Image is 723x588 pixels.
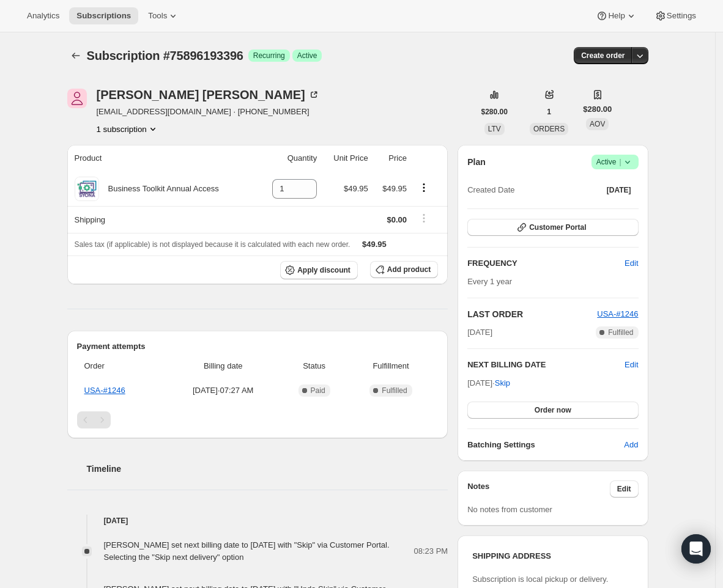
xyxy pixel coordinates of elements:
span: $49.95 [382,184,407,193]
span: Recurring [253,51,285,61]
button: Skip [488,373,517,393]
span: $280.00 [583,103,612,116]
span: Subscription #75896193396 [87,49,243,62]
button: $280.00 [474,103,515,120]
a: USA-#1246 [597,309,638,318]
span: Create order [581,51,625,61]
span: Created Date [467,184,514,196]
span: $49.95 [362,240,387,249]
span: Fulfilled [382,386,407,395]
span: LTV [488,125,501,133]
span: Sales tax (if applicable) is not displayed because it is calculated with each new order. [75,240,350,249]
span: Active [596,156,634,168]
button: Apply discount [280,261,358,279]
button: Edit [610,480,639,498]
span: Add product [387,265,431,274]
span: Justin Miller [67,89,87,108]
button: Product actions [414,181,434,194]
span: ORDERS [533,125,565,133]
button: Tools [141,7,187,24]
span: AOV [590,120,605,128]
button: Product actions [97,123,159,135]
button: Add product [370,261,438,278]
button: Edit [625,359,638,371]
button: Order now [467,402,638,419]
button: [DATE] [599,182,639,199]
th: Product [67,145,258,172]
button: Help [588,7,644,24]
span: [DATE] · 07:27 AM [169,384,277,397]
h2: Timeline [87,463,448,475]
button: Add [617,435,645,455]
span: Apply discount [297,265,350,275]
span: [DATE] [607,185,631,195]
h2: LAST ORDER [467,308,597,320]
h2: FREQUENCY [467,257,625,270]
span: Help [608,11,625,21]
button: Shipping actions [414,211,434,225]
th: Order [77,353,166,380]
h3: Notes [467,480,610,498]
button: Subscriptions [69,7,138,24]
span: Customer Portal [529,222,586,232]
span: Edit [625,257,638,270]
div: Open Intercom Messenger [681,534,711,564]
button: Edit [617,254,645,273]
span: Settings [667,11,696,21]
th: Quantity [257,145,321,172]
span: | [619,157,621,167]
div: [PERSON_NAME] [PERSON_NAME] [97,89,320,101]
span: 08:23 PM [414,545,448,557]
span: $280.00 [481,107,508,117]
span: $49.95 [344,184,368,193]
button: Subscriptions [67,47,84,64]
span: Analytics [27,11,59,21]
span: Fulfillment [351,360,431,372]
span: Billing date [169,360,277,372]
th: Unit Price [321,145,372,172]
button: 1 [539,103,558,120]
nav: Pagination [77,411,439,428]
span: Status [284,360,344,372]
h4: [DATE] [67,515,448,527]
span: Add [624,439,638,451]
h6: Batching Settings [467,439,624,451]
span: Tools [148,11,167,21]
img: product img [75,177,99,201]
span: Skip [495,377,510,389]
button: Customer Portal [467,219,638,236]
span: Subscription is local pickup or delivery. [472,575,608,584]
span: Active [297,51,317,61]
th: Price [372,145,410,172]
button: Create order [574,47,632,64]
h2: Payment attempts [77,340,439,353]
span: $0.00 [387,215,407,224]
button: Analytics [20,7,67,24]
span: No notes from customer [467,505,552,514]
h2: Plan [467,156,486,168]
h2: NEXT BILLING DATE [467,359,625,371]
span: [PERSON_NAME] set next billing date to [DATE] with "Skip" via Customer Portal. Selecting the "Ski... [104,540,390,562]
div: Business Toolkit Annual Access [99,183,219,195]
button: USA-#1246 [597,308,638,320]
th: Shipping [67,206,258,233]
span: [DATE] [467,326,492,339]
span: [EMAIL_ADDRESS][DOMAIN_NAME] · [PHONE_NUMBER] [97,106,320,118]
span: [DATE] · [467,378,510,388]
span: Fulfilled [608,328,633,337]
span: Paid [311,386,325,395]
button: Settings [647,7,703,24]
span: Edit [617,484,631,494]
a: USA-#1246 [84,386,125,395]
span: 1 [547,107,551,117]
span: Order now [535,405,571,415]
h3: SHIPPING ADDRESS [472,550,633,562]
span: Every 1 year [467,277,512,286]
span: Subscriptions [76,11,131,21]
